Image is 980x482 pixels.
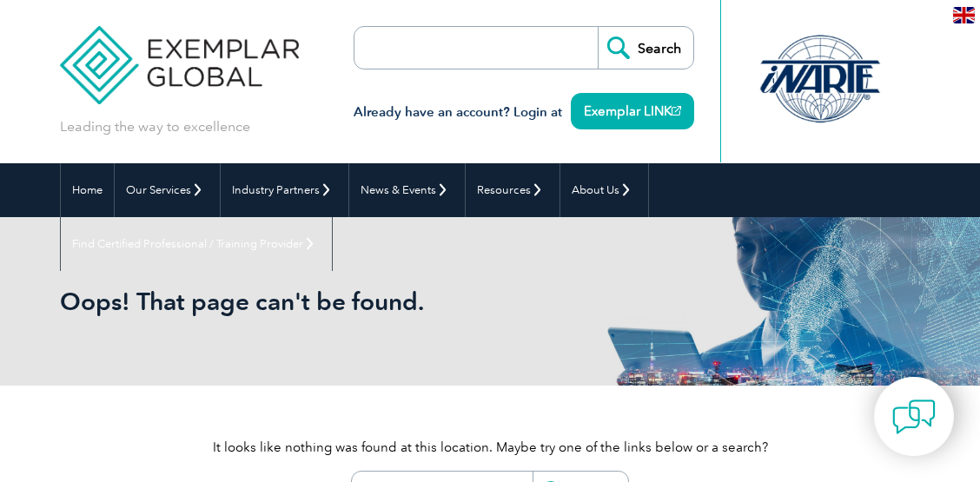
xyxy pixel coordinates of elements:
[598,27,693,69] input: Search
[60,117,250,136] p: Leading the way to excellence
[221,163,348,217] a: Industry Partners
[953,7,975,23] img: en
[61,163,114,217] a: Home
[354,102,694,123] h3: Already have an account? Login at
[571,93,694,129] a: Exemplar LINK
[349,163,465,217] a: News & Events
[672,106,681,116] img: open_square.png
[466,163,560,217] a: Resources
[60,438,920,457] p: It looks like nothing was found at this location. Maybe try one of the links below or a search?
[61,217,332,271] a: Find Certified Professional / Training Provider
[892,395,936,439] img: contact-chat.png
[115,163,220,217] a: Our Services
[560,163,648,217] a: About Us
[60,287,533,316] h1: Oops! That page can't be found.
